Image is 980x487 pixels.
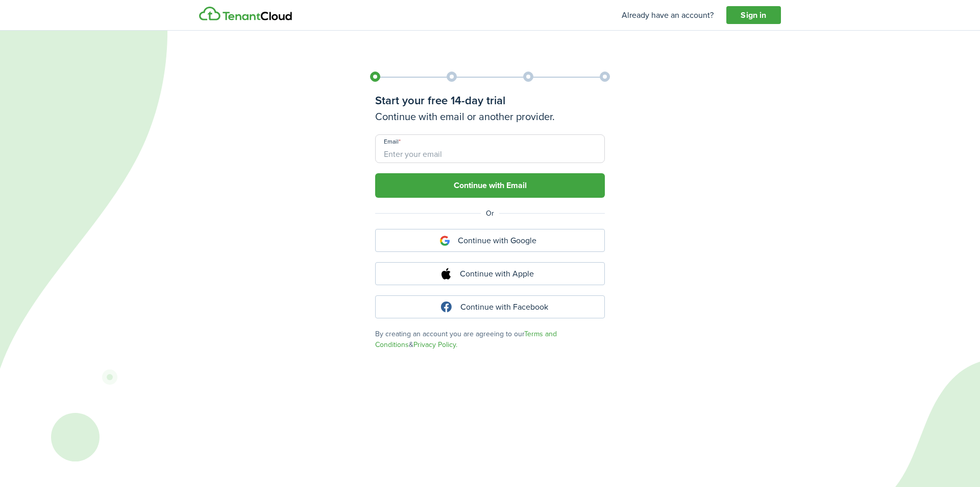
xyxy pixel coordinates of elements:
[375,329,557,350] a: Terms and Conditions
[481,203,499,224] span: Or
[375,262,605,285] button: Continue with Apple
[375,173,605,198] button: Continue with Email
[375,92,505,109] auth-signup-title: Start your free 14-day trial
[622,9,714,21] p: Already have an account?
[199,7,292,21] img: Logo
[439,236,450,246] img: icon-google
[375,134,605,163] input: Enter your email
[375,109,605,124] h3: Continue with email or another provider.
[375,229,605,252] button: Continue with Google
[413,339,457,350] a: Privacy Policy.
[375,295,605,318] button: Continue with Facebook
[726,6,781,25] a: Sign in
[375,329,605,350] terms: By creating an account you are agreeing to our &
